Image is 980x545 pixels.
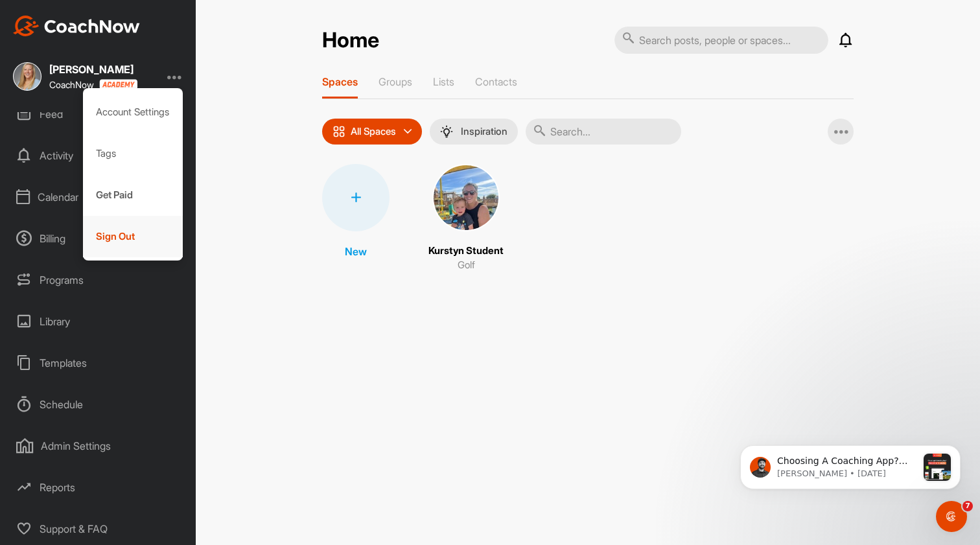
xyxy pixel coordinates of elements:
p: Contacts [475,75,517,88]
p: Kurstyn Student [428,244,504,259]
iframe: Intercom notifications message [721,419,980,510]
img: icon [332,125,345,138]
p: Golf [458,258,475,273]
div: CoachNow [49,79,137,90]
p: New [345,244,367,259]
div: Activity [7,139,190,172]
div: Get Paid [83,174,183,216]
div: Close [414,5,437,29]
input: Search posts, people or spaces... [614,27,828,54]
img: menuIcon [440,125,453,138]
iframe: Intercom live chat [936,501,967,532]
div: Support & FAQ [7,513,190,545]
button: Collapse window [390,5,414,30]
p: All Spaces [351,126,396,137]
span: 7 [962,501,973,511]
div: Templates [7,347,190,379]
div: Tags [83,133,183,174]
div: Reports [7,471,190,504]
h2: Home [322,28,379,53]
div: Billing [7,222,190,255]
p: Spaces [322,75,358,88]
div: Account Settings [83,91,183,133]
input: Search... [526,119,681,145]
p: Lists [433,75,454,88]
div: Feed [7,98,190,130]
img: square_0f03b146673200927935b126f5f836ba.jpg [432,164,500,231]
div: Sign Out [83,216,183,257]
img: CoachNow acadmey [99,79,137,90]
div: Schedule [7,388,190,421]
div: Library [7,305,190,338]
p: Inspiration [461,126,507,137]
a: Kurstyn StudentGolf [428,164,504,273]
img: CoachNow [13,16,140,36]
button: go back [8,5,33,30]
img: square_161a6ca7ac6d26e288ad23f19a3640d2.jpg [13,62,41,91]
p: Groups [379,75,412,88]
div: Calendar [7,181,190,213]
div: [PERSON_NAME] [49,64,137,75]
div: Programs [7,264,190,296]
div: Admin Settings [7,430,190,462]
